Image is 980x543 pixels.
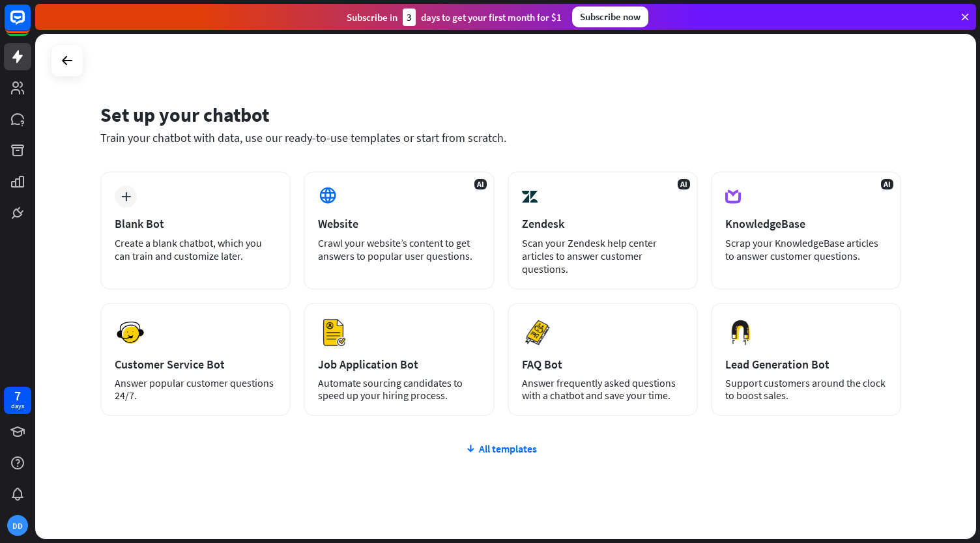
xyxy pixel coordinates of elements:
[474,179,487,189] span: AI
[678,179,690,189] span: AI
[100,442,901,455] div: All templates
[318,377,480,402] div: Automate sourcing candidates to speed up your hiring process.
[121,192,131,201] i: plus
[318,216,480,231] div: Website
[725,216,887,231] div: KnowledgeBase
[115,236,276,262] div: Create a blank chatbot, which you can train and customize later.
[115,216,276,231] div: Blank Bot
[347,8,562,26] div: Subscribe in days to get your first month for $1
[522,377,684,402] div: Answer frequently asked questions with a chatbot and save your time.
[522,236,684,275] div: Scan your Zendesk help center articles to answer customer questions.
[100,102,901,127] div: Set up your chatbot
[522,216,684,231] div: Zendesk
[14,390,21,402] div: 7
[100,130,901,145] div: Train your chatbot with data, use our ready-to-use templates or start from scratch.
[318,236,480,262] div: Crawl your website’s content to get answers to popular user questions.
[572,7,648,27] div: Subscribe now
[115,377,276,402] div: Answer popular customer questions 24/7.
[115,357,276,372] div: Customer Service Bot
[318,357,480,372] div: Job Application Bot
[725,236,887,262] div: Scrap your KnowledgeBase articles to answer customer questions.
[7,515,28,536] div: DD
[11,402,24,411] div: days
[522,357,684,372] div: FAQ Bot
[4,387,31,414] a: 7 days
[725,377,887,402] div: Support customers around the clock to boost sales.
[403,8,416,26] div: 3
[881,179,893,189] span: AI
[725,357,887,372] div: Lead Generation Bot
